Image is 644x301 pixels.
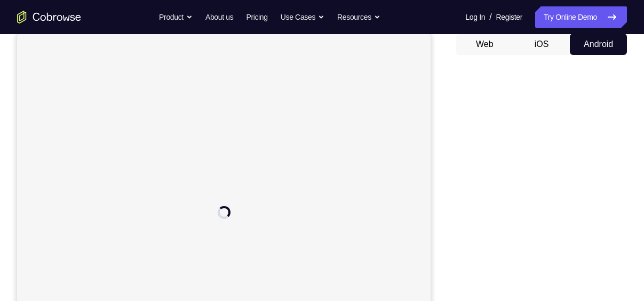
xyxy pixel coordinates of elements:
a: Pricing [246,6,267,28]
span: / [489,11,491,23]
button: Resources [337,6,380,28]
button: Use Cases [281,6,324,28]
a: Try Online Demo [535,6,627,28]
a: Register [496,6,522,28]
a: About us [205,6,233,28]
button: Web [456,34,513,55]
button: Product [159,6,193,28]
button: Android [570,34,627,55]
a: Go to the home page [17,11,81,23]
button: iOS [513,34,570,55]
a: Log In [465,6,485,28]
